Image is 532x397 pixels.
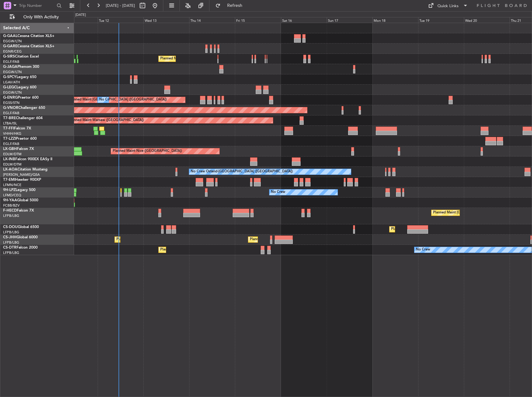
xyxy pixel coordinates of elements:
a: LFPB/LBG [3,213,19,218]
span: LX-INB [3,157,15,161]
a: EGGW/LTN [3,70,22,74]
div: Planned Maint [GEOGRAPHIC_DATA] ([GEOGRAPHIC_DATA]) [250,235,348,244]
div: Planned Maint Sofia [160,245,192,255]
span: 9H-YAA [3,198,17,202]
a: G-GAALCessna Citation XLS+ [3,34,54,38]
a: G-JAGAPhenom 300 [3,65,39,69]
a: EDLW/DTM [3,162,21,167]
div: No Crew [99,95,114,105]
span: Only With Activity [16,15,66,19]
a: LFPB/LBG [3,250,19,255]
div: Planned Maint [GEOGRAPHIC_DATA] ([GEOGRAPHIC_DATA]) [391,225,489,234]
div: Mon 18 [372,17,418,23]
div: [DATE] [75,12,86,18]
span: G-SIRS [3,55,15,58]
a: EDLW/DTM [3,152,21,156]
a: T7-EMIHawker 900XP [3,178,41,182]
div: No Crew [416,245,430,255]
span: G-ENRG [3,96,18,100]
div: No Crew [271,188,285,197]
div: Planned Maint [GEOGRAPHIC_DATA] ([GEOGRAPHIC_DATA]) [116,235,214,244]
span: F-HECD [3,209,17,213]
a: G-VNORChallenger 650 [3,106,45,110]
div: Wed 13 [143,17,189,23]
button: Quick Links [425,1,471,11]
span: Refresh [222,3,248,8]
span: G-GARE [3,44,17,48]
a: EGGW/LTN [3,39,22,44]
a: LFMD/CEQ [3,193,21,198]
a: G-SPCYLegacy 650 [3,75,36,79]
span: [DATE] - [DATE] [106,3,135,8]
a: T7-FFIFalcon 7X [3,127,31,130]
a: G-LEGCLegacy 600 [3,86,36,89]
a: [PERSON_NAME]/QSA [3,172,40,177]
span: T7-FFI [3,127,14,130]
span: G-LEGC [3,86,16,89]
a: G-GARECessna Citation XLS+ [3,44,54,48]
a: EGLF/FAB [3,142,19,146]
a: EGSS/STN [3,100,20,105]
a: F-HECDFalcon 7X [3,209,34,213]
a: LTBA/ISL [3,121,17,126]
span: CS-DTR [3,246,16,250]
div: No Crew Ostend-[GEOGRAPHIC_DATA] ([GEOGRAPHIC_DATA]) [191,167,293,176]
div: Quick Links [437,3,459,9]
div: Planned Maint [GEOGRAPHIC_DATA] ([GEOGRAPHIC_DATA]) [433,208,531,217]
div: Tue 19 [418,17,464,23]
a: T7-BREChallenger 604 [3,116,43,120]
a: 9H-YAAGlobal 5000 [3,198,38,202]
span: G-VNOR [3,106,18,110]
div: Thu 14 [189,17,235,23]
a: EGNR/CEG [3,49,22,54]
a: LGAV/ATH [3,80,20,85]
div: Planned Maint Nice ([GEOGRAPHIC_DATA]) [113,147,182,156]
span: CS-JHH [3,236,16,239]
span: G-GAAL [3,34,17,38]
span: T7-EMI [3,178,15,182]
a: EGLF/FAB [3,59,19,64]
span: 9H-LPZ [3,188,16,192]
button: Only With Activity [7,12,68,22]
div: Planned Maint [GEOGRAPHIC_DATA] ([GEOGRAPHIC_DATA]) [69,95,167,105]
a: LX-INBFalcon 900EX EASy II [3,157,52,161]
a: 9H-LPZLegacy 500 [3,188,35,192]
div: Sun 17 [327,17,372,23]
a: CS-DOUGlobal 6500 [3,225,39,229]
span: G-JAGA [3,65,17,69]
span: T7-BRE [3,116,16,120]
a: VHHH/HKG [3,131,21,136]
span: T7-LZZI [3,137,16,141]
a: EGGW/LTN [3,90,22,95]
span: LX-AOA [3,168,17,171]
a: FCBB/BZV [3,203,20,208]
a: T7-LZZIPraetor 600 [3,137,37,141]
a: CS-DTRFalcon 2000 [3,246,38,250]
div: Wed 20 [464,17,510,23]
a: CS-JHHGlobal 6000 [3,236,38,239]
a: EGLF/FAB [3,111,19,115]
a: G-ENRGPraetor 600 [3,96,39,100]
div: Fri 15 [235,17,281,23]
div: Mon 11 [52,17,98,23]
div: Planned Maint Warsaw ([GEOGRAPHIC_DATA]) [69,116,144,125]
div: Tue 12 [98,17,143,23]
a: LFPB/LBG [3,240,19,245]
a: LFPB/LBG [3,230,19,235]
a: LX-AOACitation Mustang [3,168,48,171]
span: CS-DOU [3,225,18,229]
a: G-SIRSCitation Excel [3,55,39,58]
span: LX-GBH [3,147,17,151]
div: Planned Maint [GEOGRAPHIC_DATA] ([GEOGRAPHIC_DATA]) [160,54,258,63]
div: Sat 16 [281,17,327,23]
span: G-SPCY [3,75,16,79]
a: LFMN/NCE [3,183,21,187]
input: Trip Number [19,1,55,10]
a: LX-GBHFalcon 7X [3,147,34,151]
button: Refresh [212,1,250,11]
